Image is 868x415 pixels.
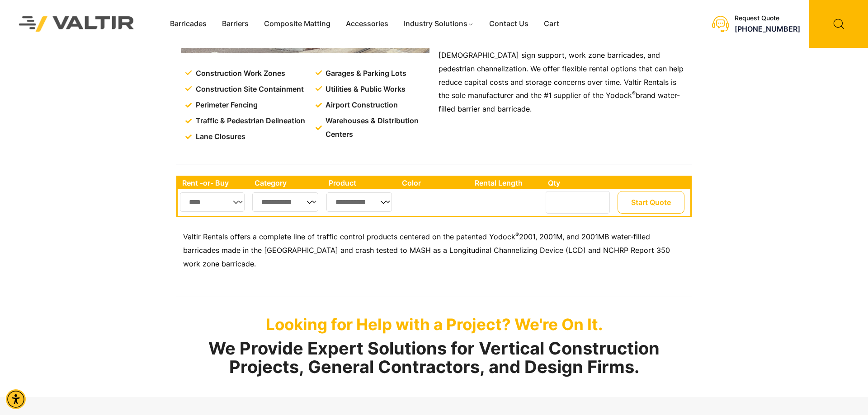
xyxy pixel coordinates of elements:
a: Barricades [162,17,214,31]
th: Product [324,177,398,189]
input: Number [546,191,610,214]
a: Contact Us [481,17,536,31]
p: Valtir’s water-filled barricades can be assembled to meet various construction site needs, includ... [439,22,687,116]
th: Color [397,177,470,189]
span: Airport Construction [323,98,398,112]
th: Rental Length [470,177,543,189]
select: Single select [180,192,245,212]
span: Lane Closures [193,130,245,144]
th: Category [250,177,324,189]
a: Cart [536,17,567,31]
img: Valtir Rentals [7,4,146,44]
span: Garages & Parking Lots [323,67,406,80]
div: Request Quote [735,14,800,22]
th: Rent -or- Buy [178,177,250,189]
a: call (888) 496-3625 [735,24,800,33]
span: Valtir Rentals offers a complete line of traffic control products centered on the patented Yodock [183,232,515,241]
span: Construction Work Zones [193,67,285,80]
span: Construction Site Containment [193,83,304,96]
span: Traffic & Pedestrian Delineation [193,114,305,128]
select: Single select [252,192,318,212]
div: Accessibility Menu [6,389,26,409]
span: 2001, 2001M, and 2001MB water-filled barricades made in the [GEOGRAPHIC_DATA] and crash tested to... [183,232,670,268]
span: Perimeter Fencing [193,98,258,112]
a: Industry Solutions [396,17,481,31]
select: Single select [326,192,392,212]
span: Warehouses & Distribution Centers [323,114,431,141]
a: Accessories [338,17,396,31]
h2: We Provide Expert Solutions for Vertical Construction Projects, General Contractors, and Design F... [176,339,692,377]
sup: ® [632,90,636,97]
a: Composite Matting [256,17,338,31]
sup: ® [515,231,519,238]
th: Qty [543,177,615,189]
button: Start Quote [618,191,684,214]
span: Utilities & Public Works [323,83,406,96]
a: Barriers [214,17,256,31]
p: Looking for Help with a Project? We're On It. [176,315,692,334]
